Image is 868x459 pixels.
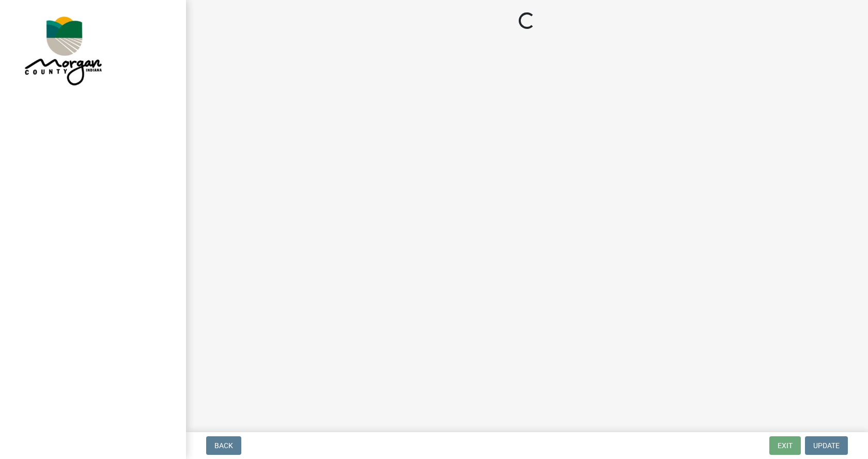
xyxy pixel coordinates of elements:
button: Exit [769,436,801,455]
button: Update [805,436,848,455]
span: Update [813,441,840,450]
img: Morgan County, Indiana [21,11,104,88]
span: Back [214,441,233,450]
button: Back [206,436,241,455]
